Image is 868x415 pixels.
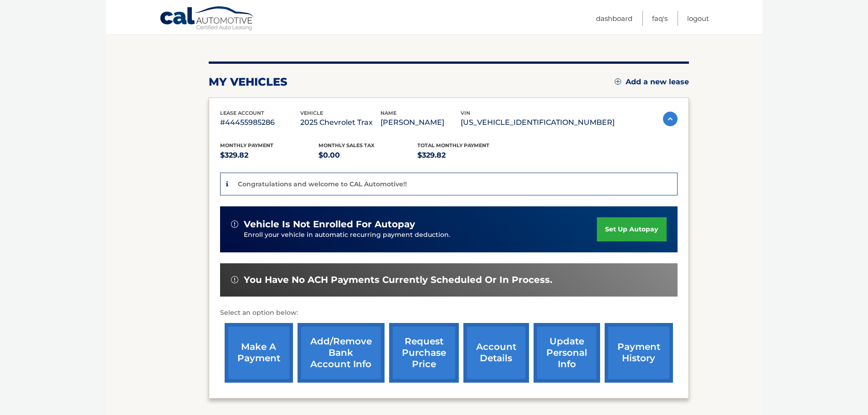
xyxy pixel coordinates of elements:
a: Add/Remove bank account info [298,323,385,383]
a: payment history [605,323,673,383]
img: add.svg [615,78,621,85]
span: vin [461,110,470,116]
p: Congratulations and welcome to CAL Automotive!! [238,180,407,188]
img: alert-white.svg [231,220,238,228]
span: Monthly Payment [220,142,273,149]
span: vehicle [300,110,323,116]
a: update personal info [534,323,600,383]
span: Monthly sales Tax [318,142,375,149]
img: accordion-active.svg [663,112,678,126]
img: alert-white.svg [231,276,238,283]
p: $329.82 [417,149,516,162]
p: 2025 Chevrolet Trax [300,116,380,129]
p: $329.82 [220,149,319,162]
a: set up autopay [597,217,666,241]
a: Add a new lease [615,77,689,87]
a: Cal Automotive [159,6,255,32]
p: [US_VEHICLE_IDENTIFICATION_NUMBER] [461,116,615,129]
h2: my vehicles [209,75,288,89]
span: You have no ACH payments currently scheduled or in process. [244,274,552,286]
p: Select an option below: [220,307,678,318]
a: account details [463,323,529,383]
a: make a payment [225,323,293,383]
a: FAQ's [652,11,668,26]
span: name [380,110,396,116]
a: Logout [687,11,709,26]
p: $0.00 [318,149,417,162]
p: #44455985286 [220,116,300,129]
a: Dashboard [596,11,632,26]
span: lease account [220,110,264,116]
span: vehicle is not enrolled for autopay [244,219,415,230]
a: request purchase price [389,323,459,383]
span: Total Monthly Payment [417,142,489,149]
p: Enroll your vehicle in automatic recurring payment deduction. [244,230,597,240]
p: [PERSON_NAME] [380,116,461,129]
